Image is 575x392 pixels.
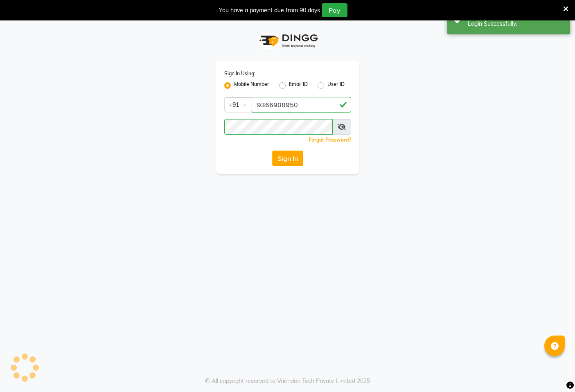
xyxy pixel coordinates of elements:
label: Mobile Number [234,81,269,90]
input: Username [252,97,351,113]
label: Sign In Using: [224,70,255,77]
a: Forgot Password? [309,137,351,143]
input: Username [224,119,333,135]
div: Login Successfully. [468,20,564,28]
button: Sign In [272,151,303,166]
label: Email ID [289,81,308,90]
label: User ID [327,81,345,90]
div: You have a payment due from 90 days [219,6,320,15]
iframe: chat widget [541,359,567,384]
img: logo1.svg [255,29,320,53]
button: Pay [322,3,347,17]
